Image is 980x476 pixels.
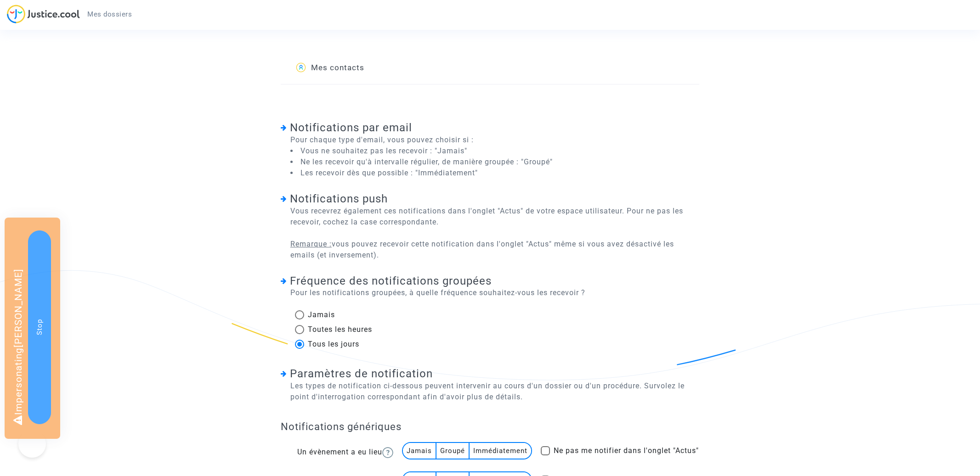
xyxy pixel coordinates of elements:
img: jc-logo.svg [7,5,80,23]
span: Pour les notifications groupées, à quelle fréquence souhaitez-vous les recevoir ? [281,287,585,298]
span: Vous recevrez également ces notifications dans l'onglet "Actus" de votre espace utilisateur. Pour... [281,206,699,261]
span: Ne pas me notifier dans l'onglet "Actus" [554,446,699,455]
span: Pour chaque type d'email, vous pouvez choisir si : [281,134,553,179]
a: Mes dossiers [80,7,139,21]
img: help.svg [382,447,393,458]
span: Mes dossiers [87,10,132,18]
span: Tous les jours [308,340,359,348]
h4: Notifications génériques [281,421,699,433]
button: Stop [28,230,51,424]
span: Stop [35,319,44,335]
span: Notifications par email [290,121,412,134]
multi-toggle-item: Jamais [403,443,436,459]
a: Mes contacts [295,53,364,84]
li: Les recevoir dès que possible : "Immédiatement" [290,168,553,179]
span: Les types de notification ci-dessous peuvent intervenir au cours d'un dossier ou d'un procédure. ... [281,381,699,403]
multi-toggle-item: Immédiatement [470,443,531,459]
span: Notifications push [290,192,388,205]
div: Impersonating [5,218,60,439]
span: Jamais [308,310,335,319]
td: Un évènement a eu lieu [281,438,394,467]
iframe: Help Scout Beacon - Open [18,430,46,458]
li: Ne les recevoir qu'à intervalle régulier, de manière groupée : "Groupé" [290,157,553,168]
span: Toutes les heures [308,325,372,334]
li: Vous ne souhaitez pas les recevoir : "Jamais" [290,146,553,157]
span: Fréquence des notifications groupées [290,274,492,287]
u: Remarque : [290,240,332,248]
img: icon-user.svg [295,61,307,74]
span: Paramètres de notification [290,367,433,380]
multi-toggle-item: Groupé [436,443,470,459]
